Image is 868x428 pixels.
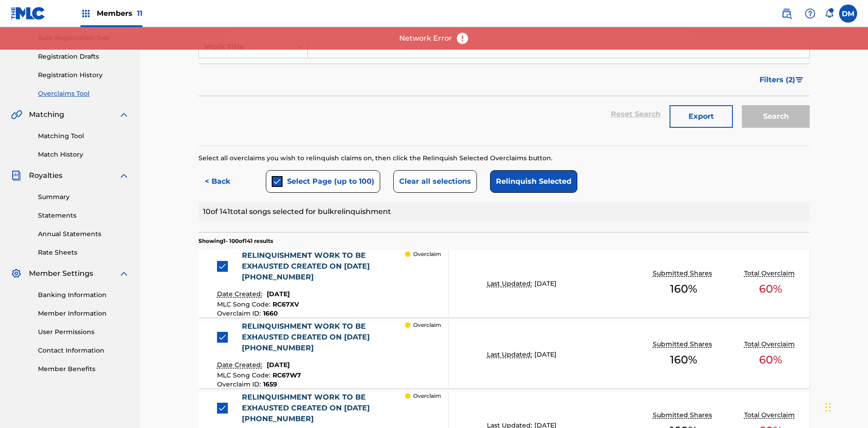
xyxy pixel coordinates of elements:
span: Member Settings [29,268,93,279]
span: 60 % [759,281,782,297]
img: Member Settings [11,268,22,279]
img: help [805,8,816,19]
span: Members [97,8,142,19]
div: Drag [826,394,831,421]
div: RELINQUISHMENT WORK TO BE EXHAUSTED CREATED ON [DATE][PHONE_NUMBER] [217,250,406,283]
img: checkbox [218,262,227,271]
button: checkboxSelect Page (up to 100) [266,170,380,193]
span: Overclaim ID : [217,380,263,388]
a: Match History [38,150,129,159]
img: checkbox [218,333,227,342]
a: Registration History [38,70,129,80]
span: RC67W7 [273,371,301,379]
p: Submitted Shares [653,269,714,278]
p: Network Error [399,33,452,44]
img: expand [118,170,129,181]
span: Filters ( 2 ) [759,74,795,85]
p: Total Overclaim [744,269,797,278]
img: Royalties [11,170,22,181]
a: Registration Drafts [38,52,129,61]
button: Clear all selections [393,170,477,193]
a: User Permissions [38,327,129,337]
span: [DATE] [534,279,557,288]
span: 1659 [263,380,277,388]
div: RELINQUISHMENT WORK TO BE EXHAUSTED CREATED ON [DATE][PHONE_NUMBER] [217,392,406,424]
p: Showing 1 - 100 of 141 results [198,237,273,245]
a: Annual Statements [38,229,129,239]
a: Overclaims Tool [38,89,129,98]
img: checkbox [273,177,282,186]
span: 1660 [263,309,278,317]
a: Member Information [38,309,129,318]
span: [DATE] [267,290,290,298]
img: filter [796,77,803,83]
p: Overclaim [413,250,441,258]
img: search [781,8,792,19]
div: User Menu [839,5,857,23]
div: Help [801,5,819,23]
iframe: Chat Widget [823,385,868,428]
p: Total Overclaim [744,410,797,420]
p: Date Created: [217,289,264,299]
a: Public Search [778,5,796,23]
a: Rate Sheets [38,248,129,257]
p: Last Updated: [487,279,534,288]
span: [DATE] [267,361,290,369]
span: Overclaim ID : [217,309,263,317]
a: Matching Tool [38,131,129,141]
p: Overclaim [413,321,441,329]
button: Export [670,105,733,128]
p: Last Updated: [487,350,534,359]
span: Matching [29,109,64,120]
img: error [456,32,469,45]
p: Date Created: [217,360,264,370]
a: Banking Information [38,290,129,300]
img: expand [118,268,129,279]
div: Notifications [825,9,834,18]
img: checkbox [218,404,227,413]
img: Matching [11,109,22,120]
p: Submitted Shares [653,340,714,349]
a: Summary [38,192,129,202]
span: MLC Song Code : [217,300,273,308]
p: Submitted Shares [653,410,714,420]
a: Contact Information [38,346,129,355]
a: Member Benefits [38,364,129,374]
span: MLC Song Code : [217,371,273,379]
button: Filters (2) [754,69,810,91]
p: Total Overclaim [744,340,797,349]
span: 160 % [670,352,697,368]
span: 60 % [759,352,782,368]
div: Select all overclaims you wish to relinquish claims on, then click the Relinquish Selected Overcl... [198,154,810,163]
a: Statements [38,211,129,220]
span: RC67XV [273,300,299,308]
button: Relinquish Selected [490,170,577,193]
img: expand [118,109,129,120]
div: 10 of 141 total songs selected for bulk relinquishment [198,202,810,222]
span: [DATE] [534,350,557,358]
img: MLC Logo [11,7,46,20]
span: 160 % [670,281,697,297]
p: Overclaim [413,392,441,400]
span: 11 [137,9,142,18]
div: RELINQUISHMENT WORK TO BE EXHAUSTED CREATED ON [DATE][PHONE_NUMBER] [217,321,406,354]
span: Royalties [29,170,62,181]
button: < Back [198,170,253,193]
form: Search Form [198,36,810,132]
img: Top Rightsholders [80,8,91,19]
